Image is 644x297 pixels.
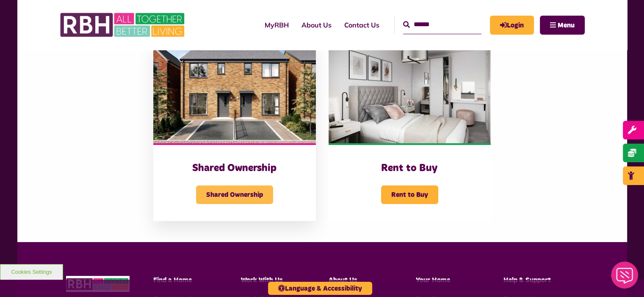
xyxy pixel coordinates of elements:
[540,16,585,35] button: Navigation
[328,277,357,283] span: About Us
[268,282,372,295] button: Language & Accessibility
[60,8,187,41] img: RBH
[381,185,438,204] span: Rent to Buy
[241,277,283,283] span: Work With Us
[295,14,338,36] a: About Us
[170,162,299,175] h3: Shared Ownership
[558,22,575,29] span: Menu
[403,16,481,34] input: Search
[345,162,474,175] h3: Rent to Buy
[196,185,273,204] span: Shared Ownership
[153,42,315,143] img: Cottons Resized
[153,277,192,283] span: Find a Home
[606,259,644,297] iframe: Netcall Web Assistant for live chat
[153,42,315,221] a: Shared Ownership Shared Ownership
[416,277,450,283] span: Your Home
[329,42,491,143] img: Bedroom Cottons
[503,277,551,283] span: Help & Support
[66,276,130,292] img: RBH
[329,42,491,221] a: Rent to Buy Rent to Buy
[258,14,295,36] a: MyRBH
[490,16,534,35] a: MyRBH
[338,14,386,36] a: Contact Us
